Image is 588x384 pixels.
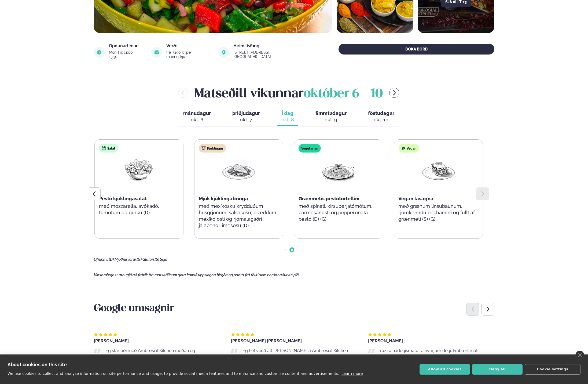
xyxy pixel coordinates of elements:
span: Grænmetis pestótortellíní [299,196,359,201]
div: okt. 6 [183,117,211,123]
p: Ég hef verið að [PERSON_NAME] á Ambrosial Kitchen núna 5 sinnum í [PERSON_NAME] í hálft ár. [242,347,357,360]
img: chicken.svg [201,146,206,150]
img: Chicken-breast.png [222,157,256,182]
div: okt. 8 [281,117,294,123]
button: menu-btn-right [389,88,399,98]
span: Pestó kjúklingasalat [99,196,147,201]
button: fimmtudagur okt. 9 [311,108,351,126]
p: með mexíkósku krydduðum hrísgrjónum, salsasósu, bræddum mexíkó osti og rjómalagaðri jalapeño-lime... [199,203,279,229]
span: Í dag [281,110,294,117]
div: Next slide [482,303,494,316]
span: (D) Mjólkurvörur, [109,257,137,262]
div: Vegetarian [299,144,321,153]
button: þriðjudagur okt. 7 [228,108,264,126]
h3: Google umsagnir [94,302,494,315]
a: close [575,351,584,360]
span: (S) Soja [155,257,167,262]
span: Ofnæmi: [94,257,108,262]
span: 10/10 hádegismatur á hverjum degi. Frábært mat, þjónusta og mjög sanngjarnt verð. Frábær fjölbrey... [380,348,488,372]
div: frá 3490 kr per manneskju [166,50,212,59]
span: föstudagur [368,110,394,116]
span: Go to slide 2 [291,249,293,251]
div: Opnunartímar: [109,44,145,48]
span: fimmtudagur [315,110,347,116]
p: með grænum linsubaunum, rjómkenndu béchameli og fullt af grænmeti (S) (G) [398,203,478,222]
strong: About cookies on this site [8,362,67,367]
div: [PERSON_NAME] [PERSON_NAME] [231,339,357,343]
button: Í dag okt. 8 [277,108,298,126]
div: Mon-Fri: 11:00 - 13:30 [109,50,145,59]
img: Vegan.svg [401,146,405,150]
div: Verð: [166,44,212,48]
div: [PERSON_NAME] [368,339,494,343]
img: Salad.png [122,157,156,182]
div: Vegan [398,144,419,153]
img: Spagetti.png [321,157,356,182]
img: image alt [151,47,162,58]
span: Vegan lasagna [398,196,433,201]
div: okt. 10 [368,117,394,123]
div: Kjúklingur [199,144,226,153]
div: [STREET_ADDRESS], [GEOGRAPHIC_DATA] [233,50,309,59]
div: [PERSON_NAME] [94,339,220,343]
span: Vinsamlegast athugið að frávik frá matseðlinum geta komið upp vegna birgða og panta frá fólki sem... [94,273,299,277]
button: Allow all cookies [420,364,470,375]
a: Learn more [341,371,363,376]
p: með mozzarella, avókadó, tómötum og gúrku (D) [99,203,179,216]
h2: Matseðill vikunnar [194,84,383,102]
img: image alt [218,47,229,58]
button: föstudagur okt. 10 [364,108,399,126]
span: Mjúk kjúklingabringa [199,196,248,201]
img: image alt [94,47,105,58]
p: með spínati, kirsuberjatómötum, parmesanosti og pepperonata-pestó (D) (G) [299,203,378,222]
span: þriðjudagur [232,110,260,116]
button: BÓKA BORÐ [339,44,494,55]
span: mánudagur [183,110,211,116]
div: okt. 7 [232,117,260,123]
img: Lasagna.png [421,157,455,182]
span: október 6 - 10 [304,88,383,100]
button: Cookie settings [525,364,580,375]
div: Previous slide [466,303,479,316]
span: (G) Glúten, [137,257,155,262]
img: salad.svg [102,146,106,150]
div: okt. 9 [315,117,347,123]
div: Heimilisfang: [233,44,309,48]
button: menu-btn-left [178,88,188,98]
button: mánudagur okt. 6 [179,108,215,126]
span: Go to slide 1 [284,249,286,251]
p: We use cookies to collect and analyse information on site performance and usage, to provide socia... [8,371,339,376]
a: link [233,53,309,60]
div: Salat [99,144,118,153]
button: Deny all [472,364,523,375]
